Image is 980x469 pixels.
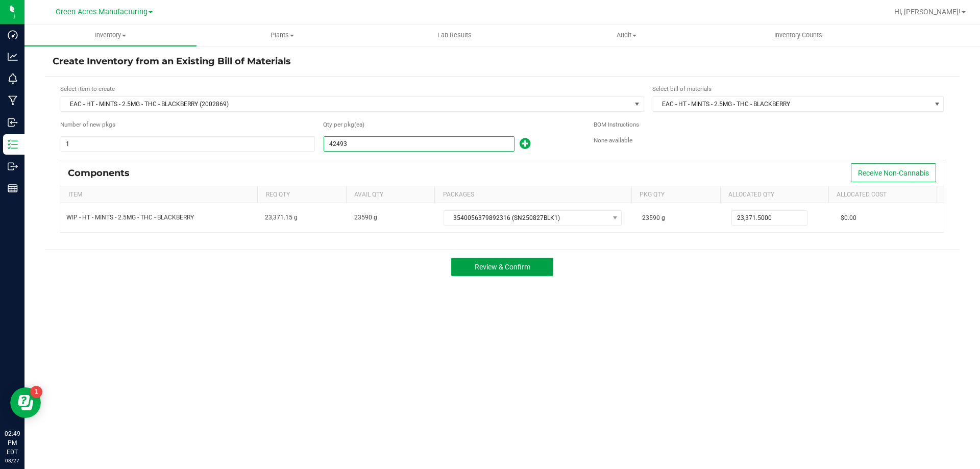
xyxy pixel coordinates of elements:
[594,137,632,144] span: None available
[451,258,553,276] button: Review & Confirm
[541,24,713,46] a: Audit
[514,142,530,150] span: Add new output
[197,24,369,46] a: Plants
[56,8,148,16] span: Green Acres Manufacturing
[720,186,828,204] th: Allocated Qty
[424,31,485,40] span: Lab Results
[61,97,631,111] span: EAC - HT - MINTS - 2.5MG - THC - BLACKBERRY (2002869)
[30,386,42,398] iframe: Resource center unread badge
[841,214,856,221] span: $0.00
[761,31,836,40] span: Inventory Counts
[8,30,18,40] inline-svg: Dashboard
[434,186,631,204] th: Packages
[828,186,937,204] th: Allocated Cost
[5,429,20,457] p: 02:49 PM EDT
[894,8,961,16] span: Hi, [PERSON_NAME]!
[5,457,20,464] p: 08/27
[257,186,346,204] th: Req Qty
[713,24,885,46] a: Inventory Counts
[858,169,929,177] span: Receive Non-Cannabis
[66,214,194,221] span: WIP - HT - MINTS - 2.5MG - THC - BLACKBERRY
[631,186,720,204] th: Pkg Qty
[68,167,137,179] div: Components
[851,163,936,182] button: Receive Non-Cannabis
[53,55,952,68] h4: Create Inventory from an Existing Bill of Materials
[24,31,197,40] span: Inventory
[60,186,257,204] th: Item
[653,97,931,111] span: EAC - HT - MINTS - 2.5MG - THC - BLACKBERRY
[8,183,18,193] inline-svg: Reports
[652,85,712,92] span: Select bill of materials
[475,263,530,271] span: Review & Confirm
[369,24,541,46] a: Lab Results
[541,31,712,40] span: Audit
[8,52,18,62] inline-svg: Analytics
[642,214,665,221] span: 23590 g
[60,85,115,92] span: Select item to create
[8,117,18,128] inline-svg: Inbound
[60,120,115,130] span: Number of new packages to create
[265,214,298,221] span: 23,371.15 g
[323,120,354,130] span: Quantity per package (ea)
[8,139,18,150] inline-svg: Inventory
[594,121,639,128] span: BOM Instructions
[346,186,435,204] th: Avail Qty
[8,73,18,84] inline-svg: Monitoring
[24,24,197,46] a: Inventory
[8,161,18,171] inline-svg: Outbound
[10,387,41,418] iframe: Resource center
[444,211,608,225] span: 3540056379892316 (SN250827BLK1)
[354,120,363,130] span: (ea)
[197,31,368,40] span: Plants
[354,214,377,221] span: 23590 g
[8,95,18,106] inline-svg: Manufacturing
